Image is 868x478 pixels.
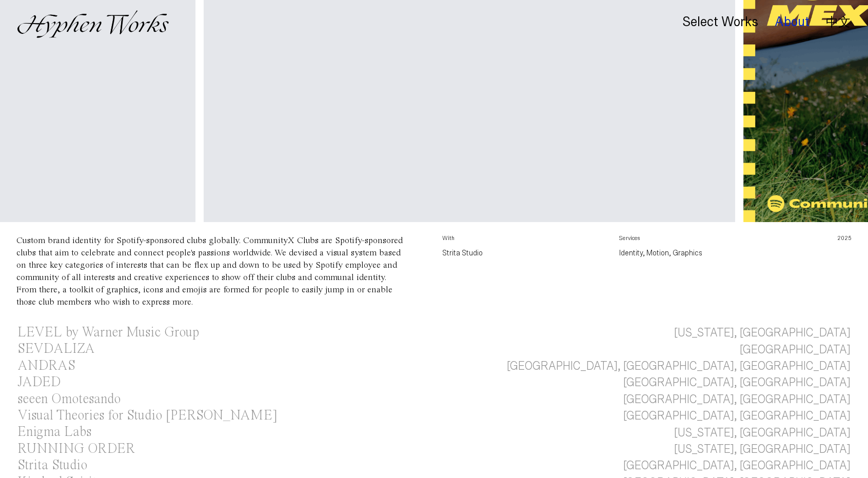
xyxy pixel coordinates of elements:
div: [GEOGRAPHIC_DATA], [GEOGRAPHIC_DATA], [GEOGRAPHIC_DATA] [507,358,851,374]
div: [GEOGRAPHIC_DATA], [GEOGRAPHIC_DATA] [623,457,851,474]
div: Strita Studio [17,459,87,472]
div: [GEOGRAPHIC_DATA], [GEOGRAPHIC_DATA] [623,391,851,408]
div: RUNNING ORDER [17,442,135,456]
div: About [775,15,810,29]
div: [US_STATE], [GEOGRAPHIC_DATA] [674,325,851,341]
div: SEVDALIZA [17,342,95,356]
a: 中文 [826,16,851,28]
a: Select Works [682,17,758,28]
div: Custom brand identity for Spotify-sponsored clubs globally. CommunityX Clubs are Spotify-sponsore... [16,236,403,307]
p: Strita Studio [442,247,603,259]
div: LEVEL by Warner Music Group [17,326,199,340]
p: With [442,234,603,247]
div: [GEOGRAPHIC_DATA], [GEOGRAPHIC_DATA] [623,374,851,391]
p: Identity, Motion, Graphics [619,247,780,259]
div: Enigma Labs [17,425,91,439]
div: Select Works [682,15,758,29]
p: Services [619,234,780,247]
p: 2025 [796,234,852,247]
div: [GEOGRAPHIC_DATA], [GEOGRAPHIC_DATA] [623,408,851,424]
div: [US_STATE], [GEOGRAPHIC_DATA] [674,441,851,457]
div: ANDRAS [17,359,75,373]
div: JADED [17,375,61,389]
div: Visual Theories for Studio [PERSON_NAME] [17,409,278,423]
div: seeen Omotesando [17,392,121,406]
div: [GEOGRAPHIC_DATA] [740,342,851,358]
a: About [775,17,810,28]
div: [US_STATE], [GEOGRAPHIC_DATA] [674,425,851,441]
img: Hyphen Works [17,10,169,38]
